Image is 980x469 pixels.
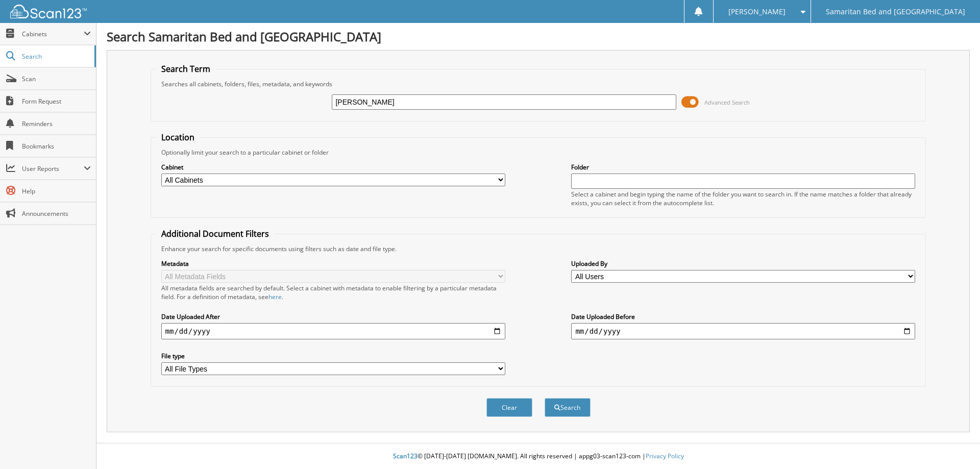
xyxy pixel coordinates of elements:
img: scan123-logo-white.svg [10,5,87,18]
label: Date Uploaded Before [571,312,915,321]
label: Metadata [161,259,505,268]
div: Searches all cabinets, folders, files, metadata, and keywords [156,80,921,88]
span: Cabinets [22,30,84,38]
button: Search [545,398,591,417]
span: Announcements [22,209,91,218]
input: end [571,323,915,339]
span: Help [22,187,91,195]
span: Form Request [22,97,91,106]
span: User Reports [22,164,84,173]
label: File type [161,352,505,360]
h1: Search Samaritan Bed and [GEOGRAPHIC_DATA] [107,28,970,45]
legend: Additional Document Filters [156,228,274,239]
iframe: Chat Widget [929,420,980,469]
label: Uploaded By [571,259,915,268]
a: Privacy Policy [646,452,684,460]
label: Cabinet [161,163,505,171]
span: Scan123 [393,452,418,460]
legend: Location [156,132,200,143]
div: Select a cabinet and begin typing the name of the folder you want to search in. If the name match... [571,190,915,207]
div: © [DATE]-[DATE] [DOMAIN_NAME]. All rights reserved | appg03-scan123-com | [96,444,980,469]
div: Enhance your search for specific documents using filters such as date and file type. [156,244,921,253]
span: Search [22,52,89,61]
span: Scan [22,75,91,83]
button: Clear [486,398,532,417]
span: Advanced Search [704,98,750,106]
span: Samaritan Bed and [GEOGRAPHIC_DATA] [826,9,965,15]
div: All metadata fields are searched by default. Select a cabinet with metadata to enable filtering b... [161,284,505,301]
label: Folder [571,163,915,171]
div: Optionally limit your search to a particular cabinet or folder [156,148,921,157]
label: Date Uploaded After [161,312,505,321]
span: Reminders [22,119,91,128]
input: start [161,323,505,339]
span: [PERSON_NAME] [728,9,786,15]
a: here [268,292,282,301]
legend: Search Term [156,63,215,75]
span: Bookmarks [22,142,91,151]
